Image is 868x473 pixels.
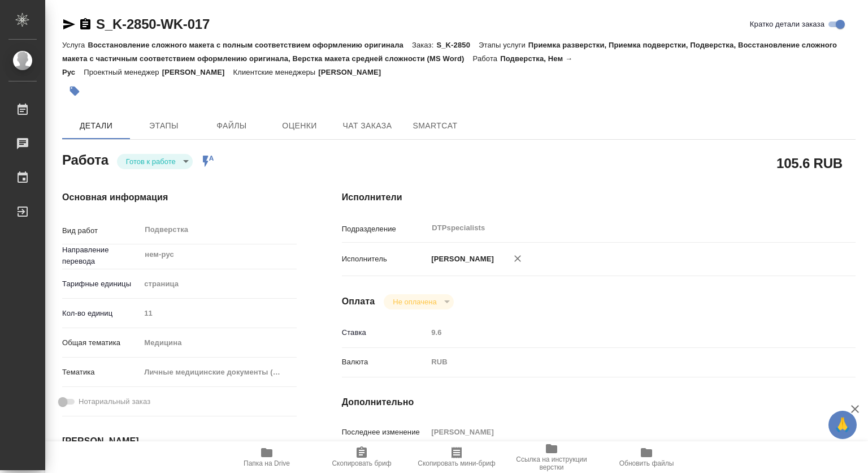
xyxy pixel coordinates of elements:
[408,119,462,133] span: SmartCat
[427,352,813,372] div: RUB
[205,119,259,133] span: Файлы
[137,119,191,133] span: Этапы
[599,441,694,473] button: Обновить файлы
[409,441,504,473] button: Скопировать мини-бриф
[162,68,233,76] p: [PERSON_NAME]
[750,19,824,30] span: Кратко детали заказа
[140,363,296,382] div: Личные медицинские документы (справки, эпикризы)
[244,459,290,467] span: Папка на Drive
[511,455,592,471] span: Ссылка на инструкции верстки
[219,441,314,473] button: Папка на Drive
[140,305,296,321] input: Пустое поле
[79,396,150,407] span: Нотариальный заказ
[233,68,319,76] p: Клиентские менеджеры
[412,41,436,49] p: Заказ:
[62,308,140,319] p: Кол-во единиц
[140,274,296,294] div: страница
[436,41,479,49] p: S_K-2850
[427,324,813,341] input: Пустое поле
[272,119,327,133] span: Оценки
[342,253,428,265] p: Исполнитель
[828,411,857,439] button: 🙏
[62,225,140,236] p: Вид работ
[62,278,140,290] p: Тарифные единицы
[776,153,843,173] h2: 105.6 RUB
[833,413,852,437] span: 🙏
[314,441,409,473] button: Скопировать бриф
[389,297,440,307] button: Не оплачена
[342,327,428,338] p: Ставка
[117,154,193,169] div: Готов к работе
[62,191,297,204] h4: Основная информация
[504,441,599,473] button: Ссылка на инструкции верстки
[88,41,412,49] p: Восстановление сложного макета с полным соответствием оформлению оригинала
[619,459,674,467] span: Обновить файлы
[340,119,394,133] span: Чат заказа
[62,41,88,49] p: Услуга
[62,18,76,31] button: Скопировать ссылку для ЯМессенджера
[69,119,123,133] span: Детали
[342,223,428,235] p: Подразделение
[384,294,453,309] div: Готов к работе
[479,41,528,49] p: Этапы услуги
[62,435,297,448] h4: [PERSON_NAME]
[418,459,495,467] span: Скопировать мини-бриф
[342,295,375,308] h4: Оплата
[62,149,108,169] h2: Работа
[62,337,140,349] p: Общая тематика
[318,68,389,76] p: [PERSON_NAME]
[427,424,813,440] input: Пустое поле
[96,16,210,32] a: S_K-2850-WK-017
[342,191,856,204] h4: Исполнители
[84,68,162,76] p: Проектный менеджер
[332,459,391,467] span: Скопировать бриф
[62,244,140,267] p: Направление перевода
[123,157,179,166] button: Готов к работе
[62,367,140,378] p: Тематика
[505,246,530,271] button: Удалить исполнителя
[427,253,494,265] p: [PERSON_NAME]
[342,395,856,409] h4: Дополнительно
[140,333,296,352] div: Медицина
[473,54,501,63] p: Работа
[342,427,428,438] p: Последнее изменение
[342,356,428,368] p: Валюта
[62,79,87,104] button: Добавить тэг
[79,18,92,31] button: Скопировать ссылку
